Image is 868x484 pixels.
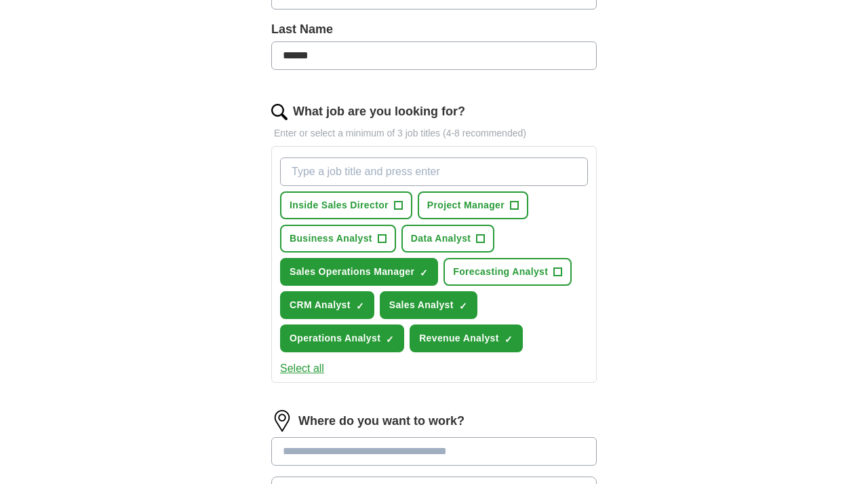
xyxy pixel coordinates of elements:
[271,126,597,141] p: Enter or select a minimum of 3 job titles (4-8 recommended)
[290,231,372,246] span: Business Analyst
[280,225,396,253] button: Business Analyst
[290,298,351,312] span: CRM Analyst
[280,157,588,186] input: Type a job title and press enter
[271,104,288,120] img: search.png
[290,331,380,346] span: Operations Analyst
[280,291,374,319] button: CRM Analyst✓
[271,20,597,39] label: Last Name
[380,291,477,319] button: Sales Analyst✓
[443,258,572,286] button: Forecasting Analyst
[280,360,324,377] button: Select all
[280,191,412,219] button: Inside Sales Director
[401,225,495,253] button: Data Analyst
[298,412,465,430] label: Where do you want to work?
[427,198,505,212] span: Project Manager
[419,331,499,346] span: Revenue Analyst
[271,410,293,432] img: location.png
[418,191,528,219] button: Project Manager
[293,103,465,121] label: What job are you looking for?
[411,231,471,246] span: Data Analyst
[389,298,454,312] span: Sales Analyst
[290,198,389,212] span: Inside Sales Director
[505,334,513,345] span: ✓
[280,258,438,286] button: Sales Operations Manager✓
[356,301,364,312] span: ✓
[280,324,404,352] button: Operations Analyst✓
[459,301,467,312] span: ✓
[290,265,414,279] span: Sales Operations Manager
[453,265,548,279] span: Forecasting Analyst
[420,267,428,278] span: ✓
[410,324,523,352] button: Revenue Analyst✓
[386,334,394,345] span: ✓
